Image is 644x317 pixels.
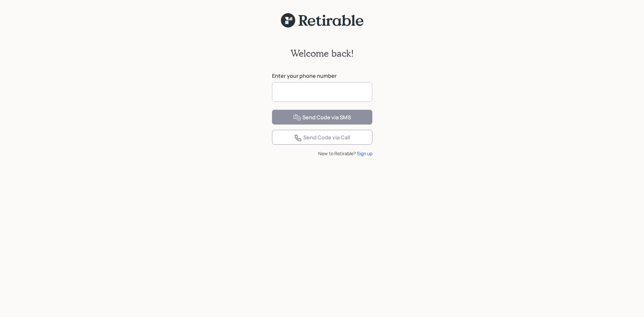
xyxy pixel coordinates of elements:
div: New to Retirable? [272,150,372,157]
label: Enter your phone number [272,72,372,79]
div: Sign up [357,150,372,157]
div: Send Code via SMS [293,114,351,122]
button: Send Code via SMS [272,110,372,125]
h2: Welcome back! [290,48,354,59]
button: Send Code via Call [272,130,372,145]
div: Send Code via Call [294,134,350,142]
